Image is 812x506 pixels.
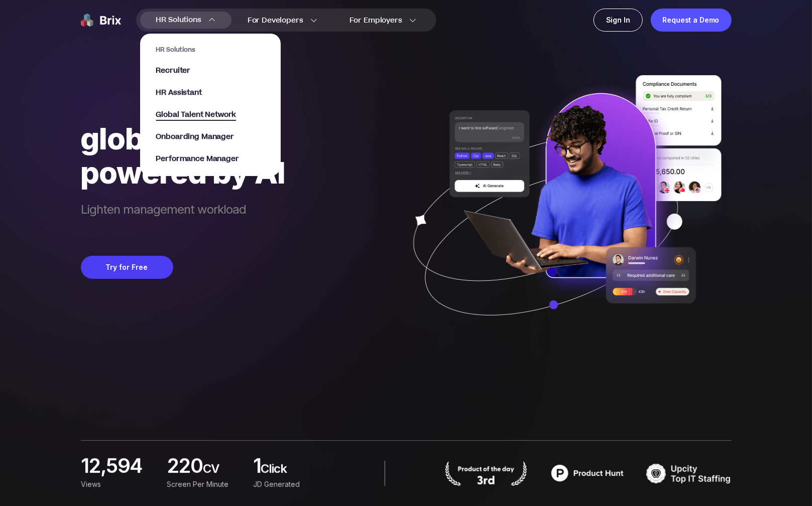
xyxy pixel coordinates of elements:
[156,66,265,76] a: Recruiter
[167,457,202,477] span: 220
[350,15,402,26] span: For Employers
[156,88,265,98] a: HR Assistant
[156,12,201,28] span: HR Solutions
[202,461,241,481] span: CV
[81,256,173,279] button: Try for Free
[545,461,630,486] img: product hunt badge
[248,15,303,26] span: For Developers
[651,9,732,32] a: Request a Demo
[156,109,237,121] span: Global Talent Network
[261,461,327,481] span: Click
[395,75,732,345] img: ai generate
[594,9,643,32] a: Sign In
[156,131,234,142] span: Onboarding Manager
[156,110,265,120] a: Global Talent Network
[156,154,265,164] a: Performance Manager
[156,87,202,98] span: HR Assistant
[156,132,265,142] a: Onboarding Manager
[167,479,241,490] div: screen per minute
[443,461,529,486] img: product hunt badge
[81,155,286,190] div: powered by AI
[253,457,260,477] span: 1
[156,65,191,76] span: Recruiter
[81,202,286,236] span: Lighten management workload
[81,479,155,490] div: Views
[253,479,326,490] div: JD Generated
[81,457,142,474] span: 12,594
[646,461,732,486] img: TOP IT STAFFING
[156,46,265,54] span: HR Solutions
[156,153,239,164] span: Performance Manager
[81,121,286,155] div: globally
